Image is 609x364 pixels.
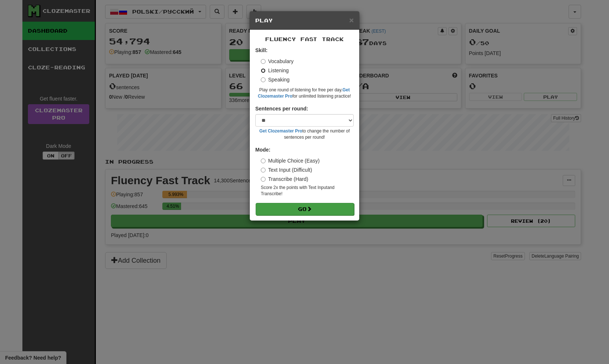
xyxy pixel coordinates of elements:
a: Get Clozemaster Pro [259,128,302,134]
h5: Play [255,17,354,24]
strong: Skill: [255,47,267,53]
input: Transcribe (Hard) [261,177,266,182]
button: Go [256,203,354,215]
input: Listening [261,68,266,73]
button: Close [349,16,354,24]
input: Vocabulary [261,59,266,64]
input: Multiple Choice (Easy) [261,159,266,163]
label: Transcribe (Hard) [261,175,308,183]
small: Play one round of listening for free per day. for unlimited listening practice! [255,87,354,99]
label: Multiple Choice (Easy) [261,157,320,164]
label: Speaking [261,76,289,83]
small: Score 2x the points with Text Input and Transcribe ! [261,185,354,197]
label: Sentences per round: [255,105,308,112]
input: Speaking [261,77,266,82]
label: Vocabulary [261,58,293,65]
label: Listening [261,67,289,74]
strong: Mode: [255,147,270,153]
input: Text Input (Difficult) [261,168,266,172]
span: Fluency Fast Track [265,36,344,42]
small: to change the number of sentences per round! [255,128,354,141]
label: Text Input (Difficult) [261,166,312,174]
span: × [349,16,354,24]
